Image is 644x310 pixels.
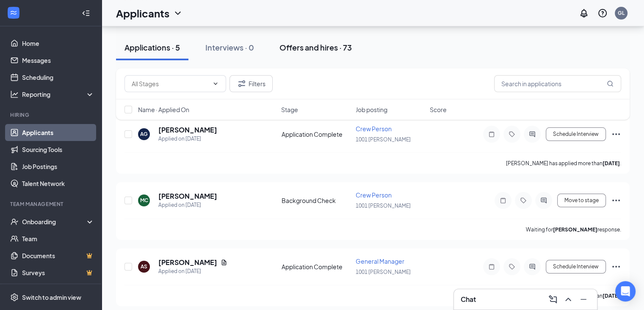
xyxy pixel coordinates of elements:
[527,131,537,138] svg: ActiveChat
[22,175,94,192] a: Talent Network
[158,201,217,209] div: Applied on [DATE]
[546,293,560,306] button: ComposeMessage
[507,131,517,138] svg: Tag
[611,129,621,139] svg: Ellipses
[132,79,209,88] input: All Stages
[22,230,94,247] a: Team
[356,136,411,143] span: 1001 [PERSON_NAME]
[22,264,94,281] a: SurveysCrown
[356,105,387,114] span: Job posting
[611,195,621,206] svg: Ellipses
[506,160,621,167] p: [PERSON_NAME] has applied more than .
[22,90,95,99] div: Reporting
[140,130,148,138] div: AG
[22,35,94,52] a: Home
[22,141,94,158] a: Sourcing Tools
[603,293,620,299] b: [DATE]
[138,105,189,114] span: Name · Applied On
[10,111,93,118] div: Hiring
[205,42,254,53] div: Interviews · 0
[356,125,392,132] span: Crew Person
[279,42,352,53] div: Offers and hires · 73
[22,124,94,141] a: Applicants
[486,131,497,138] svg: Note
[22,217,87,226] div: Onboarding
[22,293,81,302] div: Switch to admin view
[9,8,18,17] svg: WorkstreamLogo
[173,8,183,18] svg: ChevronDown
[526,226,621,233] p: Waiting for response.
[10,200,93,208] div: Team Management
[507,263,517,270] svg: Tag
[158,258,217,267] h5: [PERSON_NAME]
[553,226,597,233] b: [PERSON_NAME]
[518,197,528,204] svg: Tag
[611,262,621,272] svg: Ellipses
[282,262,351,271] div: Application Complete
[82,9,90,17] svg: Collapse
[10,293,19,302] svg: Settings
[486,263,497,270] svg: Note
[546,260,606,273] button: Schedule Interview
[546,127,606,141] button: Schedule Interview
[281,105,298,114] span: Stage
[607,80,614,87] svg: MagnifyingGlass
[229,75,273,92] button: Filter Filters
[603,160,620,166] b: [DATE]
[461,295,476,304] h3: Chat
[282,130,351,138] div: Application Complete
[597,8,608,18] svg: QuestionInfo
[356,203,411,209] span: 1001 [PERSON_NAME]
[10,217,19,226] svg: UserCheck
[22,52,94,69] a: Messages
[158,135,217,143] div: Applied on [DATE]
[557,194,606,207] button: Move to stage
[158,192,217,201] h5: [PERSON_NAME]
[494,75,621,92] input: Search in applications
[618,9,625,17] div: GL
[22,69,94,86] a: Scheduling
[10,90,19,99] svg: Analysis
[212,80,219,87] svg: ChevronDown
[548,294,558,304] svg: ComposeMessage
[561,293,575,306] button: ChevronUp
[116,6,169,20] h1: Applicants
[237,79,247,89] svg: Filter
[539,197,549,204] svg: ActiveChat
[221,259,227,266] svg: Document
[527,263,537,270] svg: ActiveChat
[141,263,147,270] div: AS
[124,42,180,53] div: Applications · 5
[430,105,447,114] span: Score
[356,191,392,199] span: Crew Person
[356,257,404,265] span: General Manager
[140,197,148,204] div: MC
[577,293,590,306] button: Minimize
[282,196,351,205] div: Background Check
[356,269,411,275] span: 1001 [PERSON_NAME]
[578,294,589,304] svg: Minimize
[158,267,227,276] div: Applied on [DATE]
[615,281,636,302] div: Open Intercom Messenger
[22,158,94,175] a: Job Postings
[498,197,508,204] svg: Note
[563,294,573,304] svg: ChevronUp
[22,247,94,264] a: DocumentsCrown
[158,125,217,135] h5: [PERSON_NAME]
[579,8,589,18] svg: Notifications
